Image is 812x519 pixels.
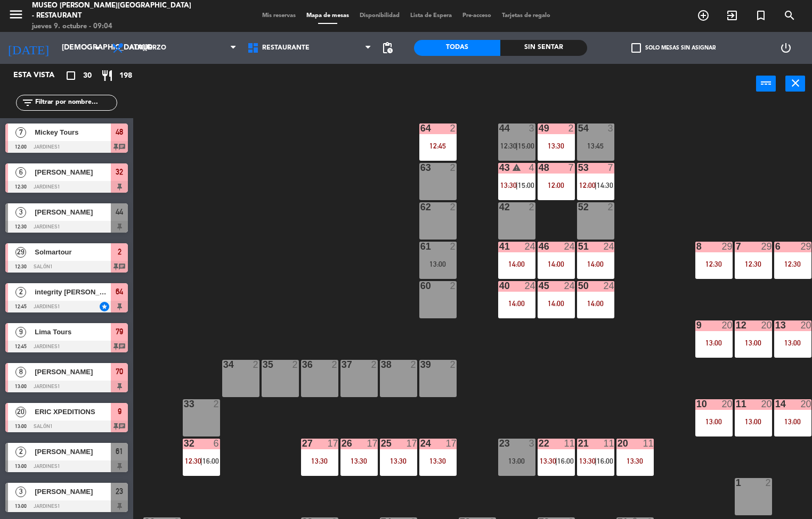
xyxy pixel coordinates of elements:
[420,242,421,251] div: 61
[331,360,338,369] div: 2
[564,439,574,448] div: 11
[116,126,123,138] span: 48
[603,439,614,448] div: 11
[578,202,579,212] div: 52
[118,405,121,418] span: 9
[200,457,202,465] span: |
[500,142,517,150] span: 12:30
[696,320,697,330] div: 9
[116,445,123,458] span: 61
[223,360,224,369] div: 34
[410,360,417,369] div: 2
[578,163,579,172] div: 53
[578,439,579,448] div: 21
[577,260,614,268] div: 14:00
[499,281,500,291] div: 40
[202,457,219,465] span: 16:00
[616,457,654,465] div: 13:30
[497,13,556,19] span: Tarjetas de regalo
[775,399,776,409] div: 14
[595,181,597,190] span: |
[800,399,811,409] div: 20
[499,123,500,133] div: 44
[302,439,303,448] div: 27
[756,76,776,92] button: power_input
[538,142,575,150] div: 13:30
[340,457,378,465] div: 13:30
[34,97,117,109] input: Filtrar por nombre...
[775,242,776,251] div: 6
[499,439,500,448] div: 23
[35,286,111,298] span: integrity [PERSON_NAME]
[450,202,456,212] div: 2
[301,457,338,465] div: 13:30
[578,242,579,251] div: 51
[577,300,614,307] div: 14:00
[450,360,456,369] div: 2
[524,242,535,251] div: 24
[15,327,26,337] span: 9
[119,70,132,82] span: 198
[500,40,587,56] div: Sin sentar
[354,13,405,19] span: Disponibilidad
[695,260,733,268] div: 12:30
[35,167,111,178] span: [PERSON_NAME]
[577,142,614,150] div: 13:45
[603,281,614,291] div: 24
[253,360,259,369] div: 2
[420,202,421,212] div: 62
[292,360,298,369] div: 2
[518,142,534,150] span: 15:00
[371,360,377,369] div: 2
[721,242,732,251] div: 29
[129,44,166,52] span: Almuerzo
[419,142,457,150] div: 12:45
[499,202,500,212] div: 42
[8,6,24,22] i: menu
[538,260,575,268] div: 14:00
[529,439,535,448] div: 3
[15,367,26,377] span: 8
[512,163,521,172] i: warning
[516,142,518,150] span: |
[695,418,733,425] div: 13:00
[761,320,772,330] div: 20
[696,399,697,409] div: 10
[579,181,596,190] span: 12:00
[116,365,123,378] span: 70
[116,485,123,498] span: 23
[785,76,805,92] button: close
[35,446,111,457] span: [PERSON_NAME]
[35,486,111,497] span: [PERSON_NAME]
[420,163,421,172] div: 63
[516,181,518,190] span: |
[406,439,417,448] div: 17
[64,69,77,82] i: crop_square
[564,281,574,291] div: 24
[116,205,123,218] span: 44
[607,163,614,172] div: 7
[35,406,111,417] span: ERIC XPEDITIONS
[539,123,539,133] div: 49
[557,457,574,465] span: 16:00
[538,300,575,307] div: 14:00
[579,457,596,465] span: 13:30
[450,163,456,172] div: 2
[213,399,220,409] div: 2
[765,478,772,488] div: 2
[529,202,535,212] div: 2
[754,9,767,22] i: turned_in_not
[774,418,811,425] div: 13:00
[631,43,716,53] label: Solo mesas sin asignar
[15,167,26,178] span: 6
[607,123,614,133] div: 3
[539,281,539,291] div: 45
[597,181,613,190] span: 14:30
[35,246,111,258] span: Solmartour
[262,44,310,52] span: Restaurante
[578,281,579,291] div: 50
[789,77,802,89] i: close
